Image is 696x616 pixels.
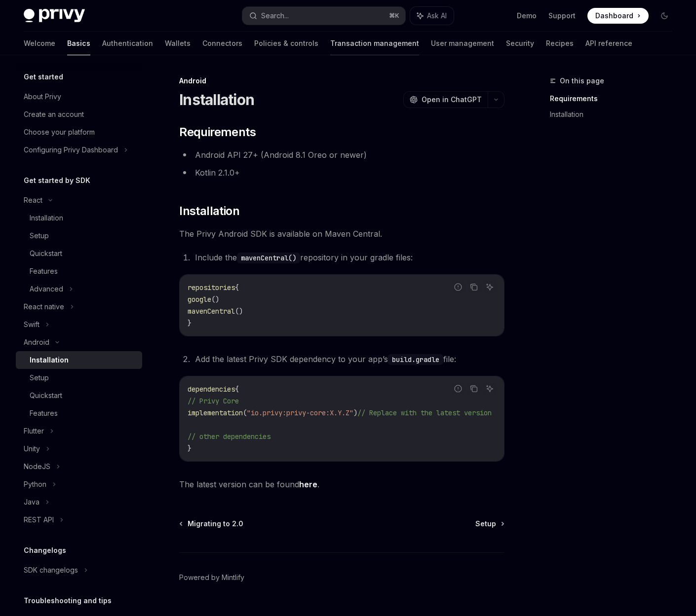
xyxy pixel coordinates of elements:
span: Installation [179,203,239,219]
a: Wallets [165,32,191,55]
button: Search...⌘K [242,7,405,25]
div: REST API [24,514,54,526]
a: About Privy [16,88,142,106]
div: SDK changelogs [24,564,78,576]
h5: Get started by SDK [24,175,90,186]
div: Swift [24,319,39,330]
button: Ask AI [410,7,454,25]
button: Open in ChatGPT [403,91,488,108]
div: NodeJS [24,461,50,472]
a: API reference [585,32,632,55]
li: Kotlin 2.1.0+ [179,166,504,180]
span: } [188,319,192,327]
a: User management [431,32,494,55]
div: Java [24,496,39,508]
div: Flutter [24,425,44,437]
span: dependencies [188,385,235,394]
button: Report incorrect code [452,281,464,293]
div: React [24,194,42,206]
span: ( [243,408,247,417]
div: Installation [30,212,63,224]
button: Toggle dark mode [657,8,672,24]
div: Create an account [24,109,84,120]
a: Setup [16,369,142,387]
a: Support [548,11,576,21]
li: Android API 27+ (Android 8.1 Oreo or newer) [179,148,504,162]
span: { [235,283,239,292]
h5: Troubleshooting and tips [24,595,112,607]
h1: Installation [179,91,254,109]
span: // Privy Core [188,397,239,405]
img: dark logo [24,9,85,23]
code: mavenCentral() [237,253,300,263]
span: On this page [560,75,604,87]
div: About Privy [24,91,61,103]
span: mavenCentral [188,307,235,316]
span: Dashboard [595,11,633,21]
span: // other dependencies [188,432,271,441]
li: Add the latest Privy SDK dependency to your app’s file: [192,352,504,366]
div: Search... [261,10,289,22]
span: Open in ChatGPT [422,95,482,105]
div: Python [24,478,46,490]
div: Setup [30,372,49,384]
a: Policies & controls [254,32,318,55]
div: Choose your platform [24,126,95,138]
div: React native [24,301,64,313]
a: Setup [475,519,503,529]
span: Migrating to 2.0 [188,519,243,529]
a: Security [506,32,534,55]
a: Installation [550,107,680,122]
li: Include the repository in your gradle files: [192,251,504,264]
div: Advanced [30,283,63,295]
a: Features [16,262,142,280]
span: implementation [188,408,243,417]
span: ) [353,408,357,417]
a: here [299,479,317,490]
span: "io.privy:privy-core:X.Y.Z" [247,408,353,417]
span: // Replace with the latest version [357,408,492,417]
code: build.gradle [388,354,443,365]
a: Recipes [546,32,574,55]
span: Requirements [179,124,256,140]
h5: Get started [24,71,63,83]
a: Quickstart [16,387,142,404]
div: Installation [30,354,69,366]
a: Connectors [202,32,242,55]
a: Quickstart [16,245,142,262]
span: Setup [475,519,496,529]
span: google [188,295,211,304]
a: Features [16,404,142,422]
a: Transaction management [330,32,419,55]
span: { [235,385,239,394]
a: Installation [16,209,142,227]
span: The Privy Android SDK is available on Maven Central. [179,227,504,241]
span: Ask AI [427,11,447,21]
button: Copy the contents from the code block [467,281,480,293]
div: Quickstart [30,390,62,401]
a: Authentication [102,32,153,55]
div: Features [30,265,58,277]
a: Migrating to 2.0 [180,519,243,529]
div: Configuring Privy Dashboard [24,144,118,156]
h5: Changelogs [24,544,66,556]
a: Setup [16,227,142,245]
a: Requirements [550,91,680,107]
span: ⌘ K [389,12,399,20]
button: Copy the contents from the code block [467,382,480,395]
div: Android [179,76,504,86]
button: Report incorrect code [452,382,464,395]
div: Setup [30,230,49,242]
span: () [235,307,243,316]
div: Features [30,407,58,419]
a: Powered by Mintlify [179,573,244,582]
button: Ask AI [483,382,496,395]
a: Welcome [24,32,55,55]
div: Unity [24,443,40,455]
span: repositories [188,283,235,292]
span: } [188,444,192,453]
div: Quickstart [30,248,62,259]
span: () [211,295,219,304]
a: Basics [67,32,90,55]
a: Dashboard [587,8,649,24]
